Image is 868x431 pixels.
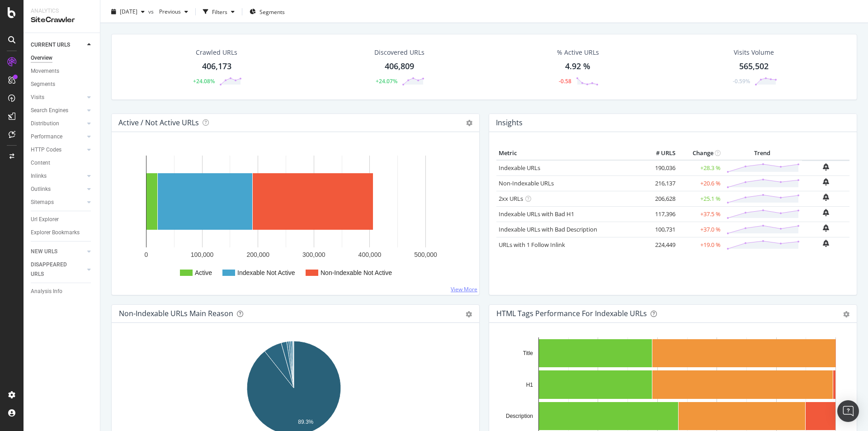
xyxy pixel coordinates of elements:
[195,269,212,276] text: Active
[31,7,93,15] div: Analytics
[678,160,723,176] td: +28.3 %
[31,145,85,155] a: HTTP Codes
[642,206,678,222] td: 117,396
[31,80,55,89] div: Segments
[31,198,54,207] div: Sitemaps
[642,237,678,252] td: 224,449
[557,48,599,57] div: % Active URLs
[321,269,392,276] text: Non-Indexable Not Active
[31,93,85,102] a: Visits
[414,251,437,258] text: 500,000
[31,158,50,168] div: Content
[119,147,469,288] svg: A chart.
[523,350,533,356] text: Title
[823,178,829,185] div: bell-plus
[739,61,769,72] div: 565,502
[31,158,94,168] a: Content
[678,237,723,252] td: +19.0 %
[31,185,85,194] a: Outlinks
[259,8,285,16] span: Segments
[499,225,597,233] a: Indexable URLs with Bad Description
[31,215,94,224] a: Url Explorer
[31,228,80,237] div: Explorer Bookmarks
[31,53,52,63] div: Overview
[193,77,215,85] div: +24.08%
[108,5,148,19] button: [DATE]
[526,382,533,388] text: H1
[196,48,237,57] div: Crawled URLs
[359,251,382,258] text: 400,000
[499,164,540,172] a: Indexable URLs
[191,251,214,258] text: 100,000
[237,269,295,276] text: Indexable Not Active
[119,309,233,318] div: Non-Indexable URLs Main Reason
[506,413,533,419] text: Description
[31,228,94,237] a: Explorer Bookmarks
[466,311,472,317] div: gear
[199,5,238,19] button: Filters
[31,119,85,128] a: Distribution
[376,77,397,85] div: +24.07%
[496,147,642,160] th: Metric
[31,247,85,256] a: NEW URLS
[31,15,93,25] div: SiteCrawler
[642,160,678,176] td: 190,036
[31,287,94,296] a: Analysis Info
[202,61,231,72] div: 406,173
[31,66,59,76] div: Movements
[31,247,57,256] div: NEW URLS
[823,240,829,247] div: bell-plus
[678,147,723,160] th: Change
[499,241,565,249] a: URLs with 1 Follow Inlink
[246,5,288,19] button: Segments
[843,311,849,317] div: gear
[148,8,156,15] span: vs
[31,40,85,50] a: CURRENT URLS
[31,198,85,207] a: Sitemaps
[823,224,829,232] div: bell-plus
[823,209,829,216] div: bell-plus
[120,8,137,15] span: 2025 Sep. 12th
[642,175,678,191] td: 216,137
[246,251,269,258] text: 200,000
[298,419,313,425] text: 89.3%
[156,8,181,15] span: Previous
[31,40,70,50] div: CURRENT URLS
[837,400,859,422] div: Open Intercom Messenger
[212,8,227,16] div: Filters
[496,117,523,129] h4: Insights
[499,179,554,187] a: Non-Indexable URLs
[31,53,94,63] a: Overview
[565,61,590,72] div: 4.92 %
[302,251,325,258] text: 300,000
[31,287,62,296] div: Analysis Info
[31,260,76,279] div: DISAPPEARED URLS
[31,106,85,115] a: Search Engines
[31,119,59,128] div: Distribution
[31,66,94,76] a: Movements
[145,251,148,258] text: 0
[499,210,574,218] a: Indexable URLs with Bad H1
[31,145,61,155] div: HTTP Codes
[31,260,85,279] a: DISAPPEARED URLS
[723,147,802,160] th: Trend
[678,175,723,191] td: +20.6 %
[642,222,678,237] td: 100,731
[31,132,62,142] div: Performance
[733,77,750,85] div: -0.59%
[156,5,192,19] button: Previous
[451,285,477,293] a: View More
[31,93,44,102] div: Visits
[118,117,199,129] h4: Active / Not Active URLs
[678,191,723,206] td: +25.1 %
[31,171,85,181] a: Inlinks
[496,309,647,318] div: HTML Tags Performance for Indexable URLs
[31,106,68,115] div: Search Engines
[678,222,723,237] td: +37.0 %
[31,171,47,181] div: Inlinks
[31,185,51,194] div: Outlinks
[734,48,774,57] div: Visits Volume
[466,120,472,126] i: Options
[642,191,678,206] td: 206,628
